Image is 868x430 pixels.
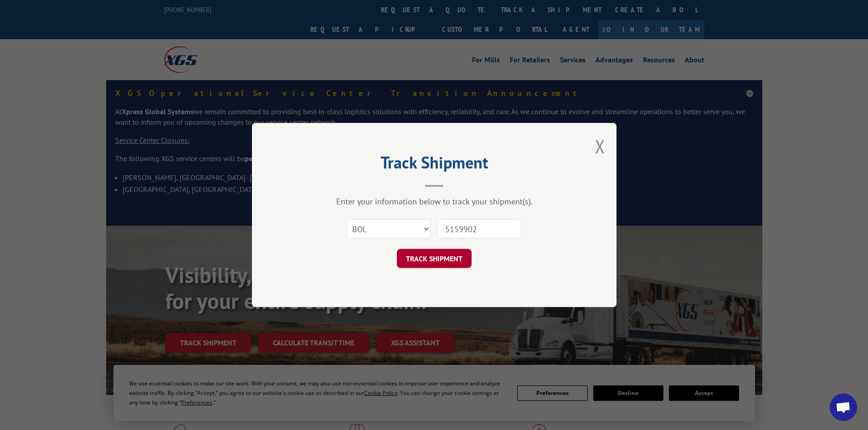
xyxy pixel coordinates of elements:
button: TRACK SHIPMENT [397,249,472,268]
div: Enter your information below to track your shipment(s). [298,196,571,207]
h2: Track Shipment [298,156,571,173]
button: Close modal [595,134,605,158]
input: Number(s) [437,219,521,238]
a: Open chat [830,394,857,421]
